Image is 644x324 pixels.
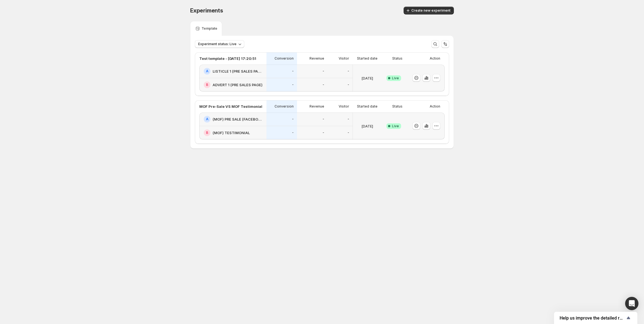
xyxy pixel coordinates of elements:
p: MOF Pre-Sale VS MOF Testimonial [199,104,262,109]
h2: ADVERT 1 (PRE SALES PAGE) [213,82,263,88]
span: Live [392,124,399,128]
p: Status [392,56,402,61]
p: - [348,131,349,135]
p: Action [430,56,440,61]
h2: A [206,117,208,121]
span: Experiments [190,7,223,14]
p: - [292,69,294,73]
h2: LISTICLE 1 (PRE SALES PAGE) [213,68,263,74]
p: - [292,131,294,135]
button: Experiment status: Live [195,40,244,48]
span: Create new experiment [411,8,451,13]
p: - [348,69,349,73]
p: Status [392,104,402,109]
p: Visitor [339,104,349,109]
span: Experiment status: Live [198,42,237,46]
span: Help us improve the detailed report for A/B campaigns [560,315,625,321]
p: - [323,69,324,73]
p: Started date [357,104,378,109]
p: - [292,83,294,87]
p: Template [202,26,217,31]
button: Sort the results [441,40,449,48]
p: - [323,131,324,135]
p: Revenue [310,56,324,61]
button: Create new experiment [404,7,454,14]
h2: (MOF) TESTIMONIAL [213,130,250,136]
h2: B [206,131,208,135]
h2: A [206,69,208,73]
p: Conversion [275,104,294,109]
button: Show survey - Help us improve the detailed report for A/B campaigns [560,315,632,321]
p: - [348,117,349,121]
p: - [292,117,294,121]
p: - [323,117,324,121]
p: [DATE] [361,123,373,129]
p: [DATE] [361,75,373,81]
p: Started date [357,56,378,61]
p: Revenue [310,104,324,109]
h2: B [206,83,208,87]
p: - [323,83,324,87]
p: Conversion [275,56,294,61]
h2: (MOF) PRE SALE (FACEBOOK) [213,116,263,122]
p: Visitor [339,56,349,61]
p: - [348,83,349,87]
div: Open Intercom Messenger [625,297,638,310]
p: Test template - [DATE] 17:20:51 [199,56,256,61]
p: Action [430,104,440,109]
span: Live [392,76,399,80]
